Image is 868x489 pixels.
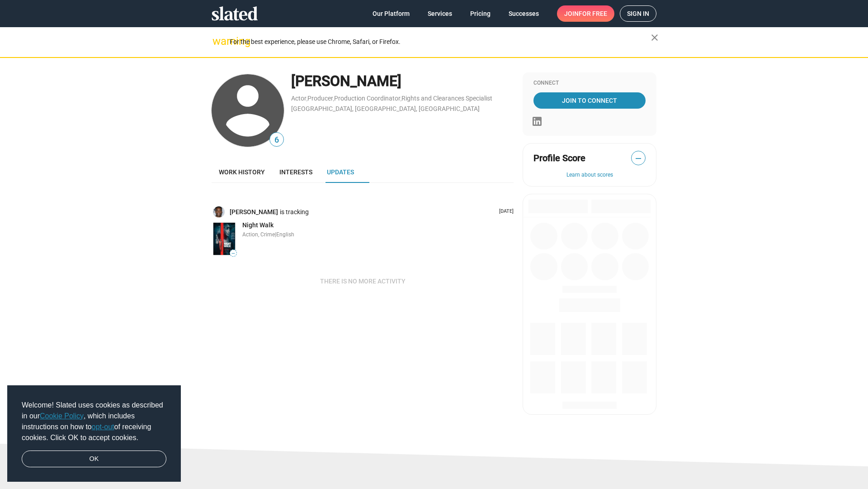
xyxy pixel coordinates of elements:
mat-icon: close [649,32,660,43]
span: Join [564,5,607,22]
span: 6 [270,134,283,146]
div: cookieconsent [7,385,181,482]
a: Night Walk [212,221,237,257]
a: Producer [307,95,333,102]
a: [GEOGRAPHIC_DATA], [GEOGRAPHIC_DATA], [GEOGRAPHIC_DATA] [291,105,480,112]
span: , [401,96,401,101]
div: Connect [533,80,646,87]
span: There is no more activity [320,273,406,289]
span: — [230,251,236,256]
span: Pricing [470,5,491,22]
a: Pricing [463,5,498,22]
span: Action, Crime [242,231,275,238]
span: Services [428,5,452,22]
span: for free [579,5,607,22]
a: dismiss cookie message [22,451,166,468]
a: Join To Connect [533,92,646,109]
span: Interests [279,168,312,176]
a: Actor [291,95,307,102]
a: Production Coordinator [334,95,401,102]
a: Updates [320,161,361,183]
span: is tracking [280,208,311,216]
mat-icon: warning [212,36,223,47]
span: Updates [327,168,354,176]
span: Our Platform [373,5,410,22]
span: — [632,153,645,164]
a: Our Platform [365,5,417,22]
span: Join To Connect [535,92,644,109]
span: Work history [219,168,265,176]
a: Rights and Clearances Specialist [401,95,492,102]
a: Joinfor free [557,5,614,22]
a: opt-out [92,423,114,431]
p: [DATE] [495,208,514,215]
a: Sign in [620,5,656,22]
a: [PERSON_NAME] [230,208,280,216]
span: Sign in [627,6,649,21]
span: Night Walk [242,221,274,229]
span: | [275,231,276,238]
span: Successes [509,5,539,22]
img: Night Walk [213,223,235,255]
span: English [276,231,294,238]
button: Learn about scores [533,172,646,179]
span: , [333,96,334,101]
a: Interests [272,161,320,183]
button: There is no more activity [313,273,413,289]
span: , [307,96,307,101]
span: Welcome! Slated uses cookies as described in our , which includes instructions on how to of recei... [22,400,166,443]
a: Successes [501,5,546,22]
div: For the best experience, please use Chrome, Safari, or Firefox. [230,36,651,48]
span: Profile Score [533,152,585,164]
a: Services [420,5,459,22]
a: Cookie Policy [40,412,84,420]
img: Jason Rushing [213,206,224,217]
a: Work history [212,161,272,183]
div: [PERSON_NAME] [291,72,514,91]
a: Night Walk [242,221,274,230]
